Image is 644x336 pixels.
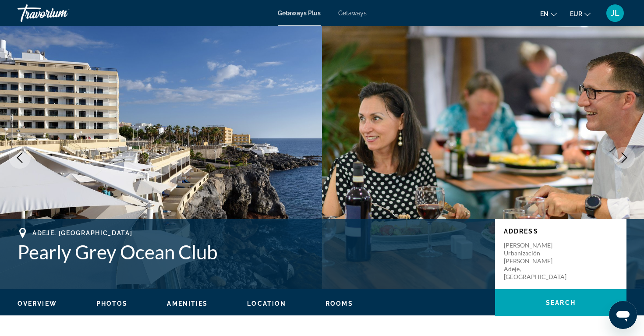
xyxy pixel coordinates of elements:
p: Address [504,228,618,235]
button: Search [495,289,626,316]
button: Photos [96,300,128,308]
button: Previous image [9,147,31,169]
button: Amenities [167,300,208,308]
a: Getaways [338,10,367,17]
a: Getaways Plus [278,10,321,17]
button: Rooms [326,300,353,308]
button: Change language [540,7,557,20]
button: Change currency [570,7,591,20]
button: Overview [18,300,57,308]
p: [PERSON_NAME] Urbanización [PERSON_NAME] Adeje, [GEOGRAPHIC_DATA] [504,241,574,281]
button: Next image [613,147,635,169]
span: EUR [570,11,582,18]
h1: Pearly Grey Ocean Club [18,241,486,263]
iframe: Bouton de lancement de la fenêtre de messagerie [609,301,637,329]
button: Location [247,300,286,308]
a: Travorium [18,2,105,25]
span: Adeje, [GEOGRAPHIC_DATA] [32,230,132,237]
span: en [540,11,548,18]
button: User Menu [604,4,626,22]
span: Search [546,299,576,306]
span: JL [611,9,619,18]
